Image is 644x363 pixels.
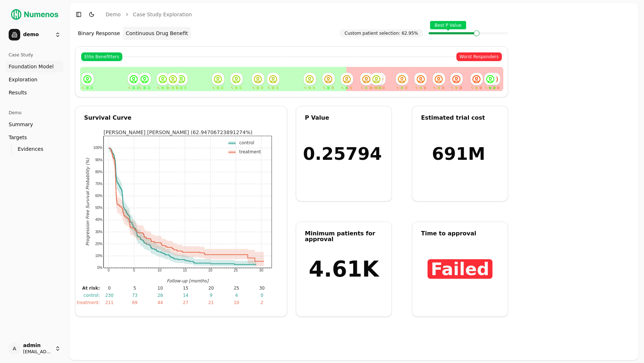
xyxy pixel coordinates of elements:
[97,266,102,270] text: 0%
[6,6,63,23] img: Numenos
[6,107,63,119] div: Demo
[83,293,100,298] text: control:
[430,21,466,29] span: Best P Value
[6,49,63,61] div: Case Study
[9,121,33,128] span: Summary
[23,31,52,38] span: demo
[95,230,102,234] text: 30%
[95,158,102,162] text: 90%
[260,293,263,298] text: 0
[157,293,163,298] text: 28
[23,349,52,355] span: [EMAIL_ADDRESS]
[157,268,162,272] text: 10
[133,11,192,18] a: Case Study Exploration
[132,293,137,298] text: 73
[260,300,263,305] text: 2
[208,286,214,291] text: 20
[18,145,43,153] span: Evidences
[105,293,113,298] text: 230
[303,145,382,162] h1: 0.25794
[9,134,27,141] span: Targets
[428,259,492,279] span: Failed
[456,52,502,61] span: Worst Responders
[259,286,264,291] text: 30
[6,340,63,357] button: Aadmin[EMAIL_ADDRESS]
[210,293,213,298] text: 9
[6,132,63,143] a: Targets
[183,293,188,298] text: 14
[93,146,102,150] text: 100%
[133,286,136,291] text: 5
[132,300,137,305] text: 69
[23,342,52,349] span: admin
[82,286,100,291] text: At risk:
[123,27,191,40] button: Continuous Drug Benefit
[9,343,20,354] span: A
[95,182,102,186] text: 70%
[235,293,238,298] text: 4
[133,268,135,272] text: 5
[81,52,122,61] span: Elite Benefitters
[183,300,188,305] text: 27
[157,286,163,291] text: 10
[183,268,187,272] text: 15
[95,194,102,198] text: 60%
[239,149,261,154] text: treatment
[106,11,121,18] a: demo
[208,268,213,272] text: 20
[9,76,38,83] span: Exploration
[95,218,102,222] text: 40%
[157,300,163,305] text: 44
[239,140,254,145] text: control
[95,242,102,246] text: 20%
[104,129,253,135] text: [PERSON_NAME] [PERSON_NAME] (62.94706723891274%)
[6,61,63,72] a: Foundation Model
[85,158,90,246] text: Progression Free Survival Probability (%)
[95,170,102,174] text: 80%
[6,119,63,130] a: Summary
[6,26,63,43] button: demo
[309,258,379,280] h1: 4.61K
[208,300,214,305] text: 21
[108,286,111,291] text: 0
[233,300,239,305] text: 10
[75,27,123,40] button: Binary Response
[15,144,55,154] a: Evidences
[95,206,102,210] text: 50%
[84,115,278,121] div: Survival Curve
[95,254,102,258] text: 10%
[76,300,100,305] text: treatment:
[106,11,192,18] nav: breadcrumb
[259,268,263,272] text: 30
[6,74,63,85] a: Exploration
[233,286,239,291] text: 25
[6,87,63,98] a: Results
[9,63,54,70] span: Foundation Model
[183,286,188,291] text: 15
[167,278,209,283] text: Follow-up [months]
[234,268,238,272] text: 25
[340,29,423,37] span: Custom patient selection: 62.95%
[9,89,27,96] span: Results
[105,300,113,305] text: 211
[108,268,110,272] text: 0
[432,145,485,162] h1: 691M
